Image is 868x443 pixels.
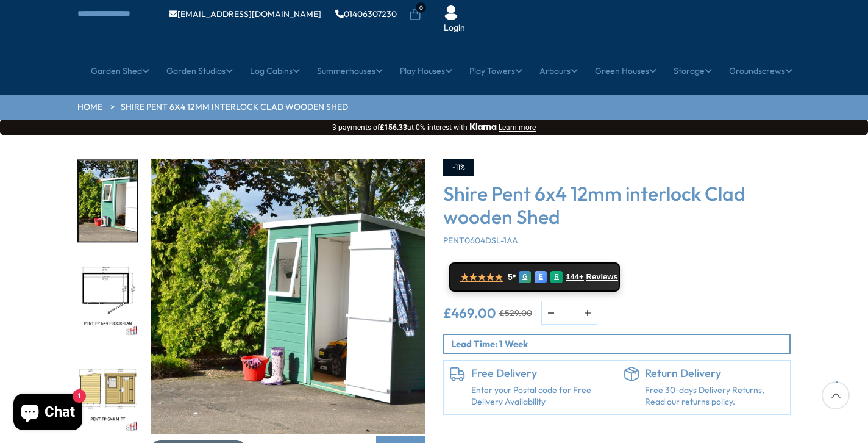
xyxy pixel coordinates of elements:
[645,384,784,408] p: Free 30-days Delivery Returns, Read our returns policy.
[91,56,149,86] a: Garden Shed
[416,2,426,13] span: 0
[444,5,458,20] img: User Icon
[79,160,137,242] img: Shire6x4ShiplapPentRoof_39c1e09e-f6f0-4ed3-9d6c-4ef1875037c8_200x200.jpg
[317,56,383,86] a: Summerhouses
[77,159,138,243] div: 2 / 12
[586,272,618,282] span: Reviews
[460,272,503,283] span: ★★★★★
[335,10,397,18] a: 01406307230
[250,56,300,86] a: Log Cabins
[729,56,792,86] a: Groundscrews
[451,337,789,350] p: Lead Time: 1 Week
[539,56,578,86] a: Arbours
[79,256,137,337] img: 6X4PENT1828X1197FLOORPLAN_5dcce816-5328-41e1-9030-f3d4d0a6338a_200x200.jpg
[151,159,425,434] img: Shire Pent 6x4 12mm interlock Clad wooden Shed - Best Shed
[535,271,547,283] div: E
[443,182,791,229] h3: Shire Pent 6x4 12mm interlock Clad wooden Shed
[471,384,611,408] a: Enter your Postal code for Free Delivery Availability
[443,235,518,246] span: PENT0604DSL-1AA
[10,394,86,433] inbox-online-store-chat: Shopify online store chat
[77,350,138,434] div: 4 / 12
[169,10,321,18] a: [EMAIL_ADDRESS][DOMAIN_NAME]
[595,56,656,86] a: Green Houses
[166,56,233,86] a: Garden Studios
[77,101,102,113] a: HOME
[645,367,784,380] h6: Return Delivery
[409,9,421,21] a: 0
[400,56,452,86] a: Play Houses
[449,262,620,292] a: ★★★★★ 5* G E R 144+ Reviews
[469,56,522,86] a: Play Towers
[121,101,348,113] a: Shire Pent 6x4 12mm interlock Clad wooden Shed
[443,159,474,176] div: -11%
[444,22,465,34] a: Login
[79,351,137,433] img: 6X4PENT1828X1197MFT_644a4442-ee38-4bc4-8ac6-ab0f00850134_200x200.jpg
[674,56,712,86] a: Storage
[471,367,611,380] h6: Free Delivery
[550,271,563,283] div: R
[443,306,496,320] ins: £469.00
[77,255,138,339] div: 3 / 12
[519,271,531,283] div: G
[499,309,532,317] del: £529.00
[566,272,583,282] span: 144+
